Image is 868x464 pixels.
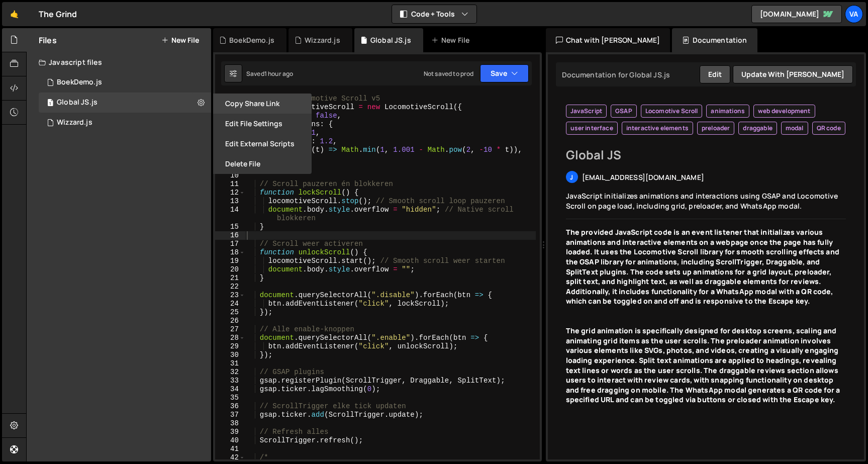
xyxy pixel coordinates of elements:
div: Saved [246,69,293,78]
span: Locomotive Scroll [645,107,698,115]
div: 11 [215,180,245,189]
div: 18 [215,248,245,257]
span: user interface [570,124,613,132]
span: JavaScript [570,107,603,115]
div: 22 [215,283,245,291]
span: draggable [743,124,772,132]
div: 12 [215,189,245,197]
div: 40 [215,436,245,445]
div: 42 [215,453,245,462]
div: 15 [215,223,245,231]
div: The Grind [39,8,77,20]
button: Edit File Settings [213,114,312,134]
div: 17048/46900.js [39,113,211,133]
button: Code + Tools [392,5,476,23]
h2: Files [39,35,57,46]
strong: The provided JavaScript code is an event listener that initializes various animations and interac... [566,227,839,306]
div: 17048/46890.js [39,92,211,113]
div: BoekDemo.js [229,35,274,45]
div: 1 hour ago [264,69,294,78]
span: GSAP [615,107,632,115]
div: 14 [215,206,245,223]
span: QR code [817,124,841,132]
div: 27 [215,325,245,334]
span: interactive elements [626,124,689,132]
div: Documentation for Global JS.js [559,70,670,79]
div: 13 [215,197,245,206]
div: 31 [215,359,245,368]
span: JavaScript initializes animations and interactions using GSAP and Locomotive Scroll on page load,... [566,191,838,211]
div: 17048/46901.js [39,72,211,92]
span: 1 [47,100,53,108]
div: 30 [215,351,245,359]
div: 33 [215,377,245,385]
div: Not saved to prod [424,69,474,78]
button: New File [161,36,199,44]
div: Javascript files [27,52,211,72]
span: modal [786,124,804,132]
div: 20 [215,265,245,274]
div: 37 [215,411,245,419]
h2: Global JS [566,147,846,163]
div: Global JS.js [57,98,98,107]
button: Save [480,64,529,82]
div: 36 [215,402,245,411]
div: 39 [215,428,245,436]
div: 23 [215,291,245,300]
div: Documentation [672,28,757,52]
div: 19 [215,257,245,265]
a: [DOMAIN_NAME] [751,5,842,23]
div: Global JS.js [370,35,411,45]
strong: The grid animation is specifically designed for desktop screens, scaling and animating grid items... [566,326,840,404]
div: BoekDemo.js [57,78,102,87]
div: 35 [215,394,245,402]
div: 21 [215,274,245,283]
span: animations [711,107,745,115]
div: 41 [215,445,245,453]
a: Va [845,5,863,23]
div: Chat with [PERSON_NAME] [546,28,670,52]
a: 🤙 [2,2,27,26]
div: Wizzard.js [305,35,340,45]
div: 16 [215,231,245,240]
span: preloader [702,124,730,132]
button: Update with [PERSON_NAME] [733,65,853,83]
button: Copy share link [213,94,312,114]
div: 26 [215,317,245,325]
div: New File [431,35,473,45]
button: Edit [700,65,730,83]
div: 38 [215,419,245,428]
div: 34 [215,385,245,394]
div: 32 [215,368,245,377]
div: 28 [215,334,245,342]
div: 24 [215,300,245,308]
span: [EMAIL_ADDRESS][DOMAIN_NAME] [582,172,704,182]
div: 25 [215,308,245,317]
div: 10 [215,171,245,180]
button: Delete File [213,154,312,174]
span: j [570,173,573,181]
div: 17 [215,240,245,248]
span: web development [758,107,810,115]
div: 29 [215,342,245,351]
button: Edit External Scripts [213,134,312,154]
div: Wizzard.js [57,118,92,127]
